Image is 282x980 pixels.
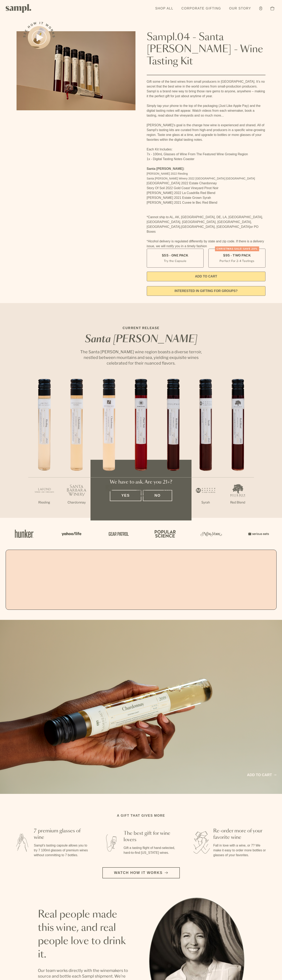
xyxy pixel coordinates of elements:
li: 1 / 7 [28,379,60,518]
small: Try the Capsule [164,259,186,263]
p: Riesling [28,500,60,505]
img: Sampl.04 - Santa Barbara - Wine Tasting Kit [17,31,135,110]
img: Sampl logo [6,4,31,13]
p: Chardonnay [60,500,93,505]
p: Red Blend [222,500,254,505]
div: Christmas SALE! Save 20% [215,246,259,251]
p: Red Blend [157,500,189,505]
button: See how it works [28,26,50,49]
li: 6 / 7 [189,379,222,518]
a: Add to cart [247,772,276,778]
a: Corporate Gifting [179,4,223,13]
a: interested in gifting for groups? [147,286,266,296]
button: Add to Cart [147,272,266,281]
span: $95 - Two Pack [223,253,251,258]
p: Chardonnay [93,500,125,505]
span: $55 - One Pack [162,253,188,258]
small: Perfect For 2-4 Tastings [220,259,254,263]
li: 5 / 7 [157,379,189,518]
li: 3 / 7 [93,379,125,518]
li: 7 / 7 [222,379,254,518]
li: 2 / 7 [60,379,93,518]
a: Shop All [153,4,175,13]
a: Our Story [227,4,253,13]
p: Syrah [189,500,222,505]
li: 4 / 7 [125,379,157,518]
p: Pinot Noir [125,500,157,505]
